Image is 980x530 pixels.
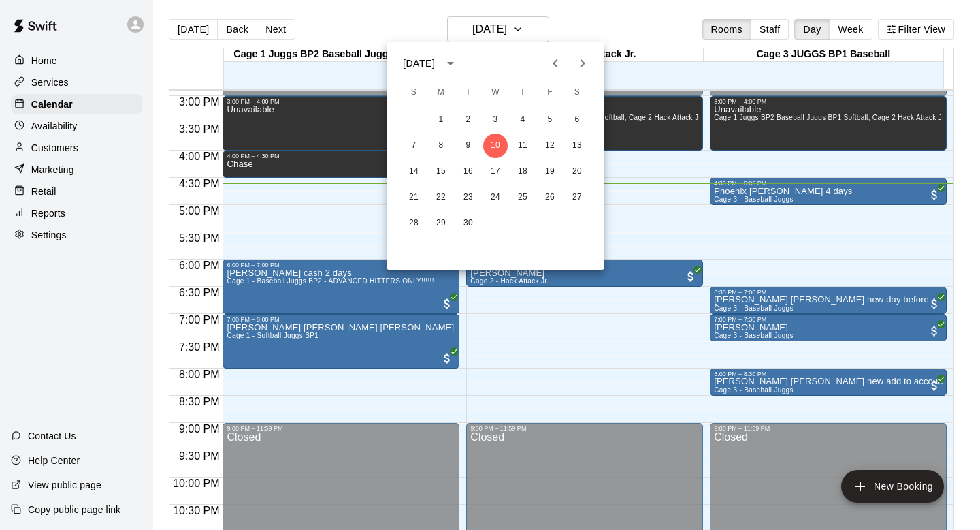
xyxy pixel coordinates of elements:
[565,108,589,132] button: 6
[510,134,535,158] button: 11
[542,50,569,77] button: Previous month
[538,159,562,184] button: 19
[456,211,480,236] button: 30
[483,185,508,210] button: 24
[565,134,589,158] button: 13
[538,134,562,158] button: 12
[538,79,562,106] span: Friday
[483,134,508,158] button: 10
[402,134,426,158] button: 7
[429,211,453,236] button: 29
[483,159,508,184] button: 17
[510,159,535,184] button: 18
[456,134,480,158] button: 9
[510,108,535,132] button: 4
[538,108,562,132] button: 5
[429,185,453,210] button: 22
[429,79,453,106] span: Monday
[456,185,480,210] button: 23
[439,52,462,75] button: calendar view is open, switch to year view
[429,134,453,158] button: 8
[429,108,453,132] button: 1
[510,185,535,210] button: 25
[538,185,562,210] button: 26
[456,159,480,184] button: 16
[402,79,426,106] span: Sunday
[402,159,426,184] button: 14
[483,79,508,106] span: Wednesday
[565,79,589,106] span: Saturday
[483,108,508,132] button: 3
[569,50,596,77] button: Next month
[402,211,426,236] button: 28
[456,79,480,106] span: Tuesday
[456,108,480,132] button: 2
[403,57,435,71] div: [DATE]
[429,159,453,184] button: 15
[565,159,589,184] button: 20
[510,79,535,106] span: Thursday
[402,185,426,210] button: 21
[565,185,589,210] button: 27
